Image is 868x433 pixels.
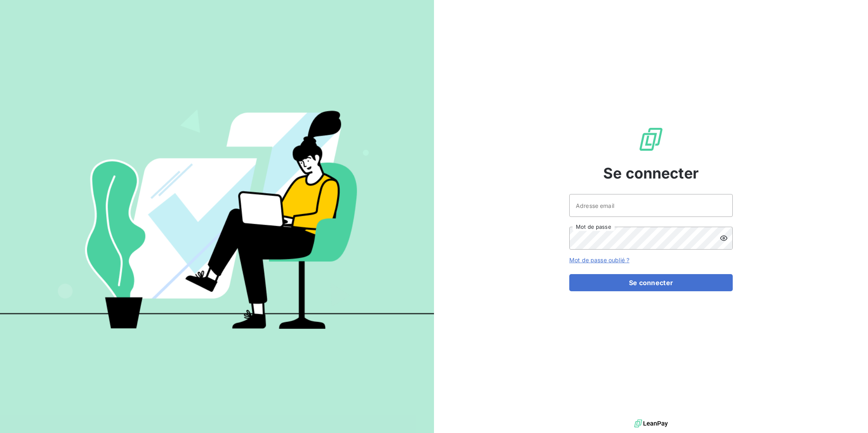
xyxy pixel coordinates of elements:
[569,194,733,217] input: placeholder
[638,126,664,152] img: Logo LeanPay
[569,257,629,263] a: Mot de passe oublié ?
[634,417,668,430] img: logo
[603,162,699,184] span: Se connecter
[569,274,733,291] button: Se connecter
